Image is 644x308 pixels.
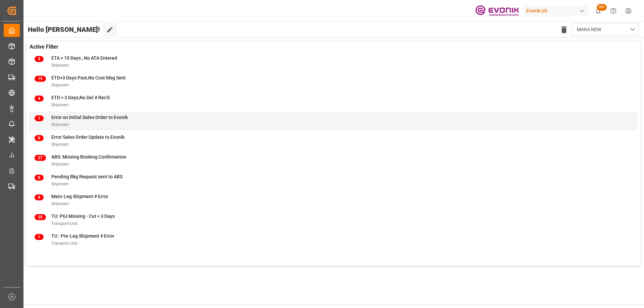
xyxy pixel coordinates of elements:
span: Transport Unit [51,241,77,246]
a: 0Pending Bkg Request sent to ABSShipment [35,173,632,187]
span: ETA > 10 Days , No ATA Entered [51,55,117,61]
span: Error Sales Order Update to Evonik [51,134,124,140]
span: Active Filter [30,43,58,51]
span: 0 [35,175,44,181]
span: Error on Initial Sales Order to Evonik [51,115,128,120]
a: 4ETD < 3 Days,No Del # Rec'dShipment [35,94,632,108]
span: ABS: Missing Booking Confirmation [51,154,126,160]
span: Shipment [51,63,69,68]
div: Evonik US [524,6,588,16]
span: Shipment [51,201,69,206]
span: Shipment [51,122,69,127]
span: 0 [35,194,44,200]
button: Help Center [606,3,621,18]
span: 19 [35,76,46,82]
span: 4 [35,96,44,102]
a: 1TU : Pre-Leg Shipment # ErrorTransport Unit [35,233,632,247]
span: 1 [35,234,44,240]
span: Shipment [51,182,69,186]
span: Main-Leg Shipment # Error [51,194,108,199]
button: show 100 new notifications [591,3,606,18]
span: Pending Bkg Request sent to ABS [51,174,122,179]
span: 1 [35,115,44,121]
span: Shipment [51,83,69,87]
button: Evonik US [524,4,591,17]
span: 0 [35,135,44,141]
span: Shipment [51,103,69,107]
span: 99+ [597,4,607,11]
span: ETD>3 Days Past,No Cost Msg Sent [51,75,126,80]
a: 1Error on Initial Sales Order to EvonikShipment [35,114,632,128]
span: Shipment [51,162,69,167]
span: TU : Pre-Leg Shipment # Error [51,233,114,239]
span: Hello [PERSON_NAME]! [28,23,100,36]
a: 0Main-Leg Shipment # ErrorShipment [35,193,632,207]
span: MARA NEW [577,26,601,33]
span: Transport Unit [51,221,77,226]
span: 3 [35,56,44,62]
button: open menu [572,23,639,36]
a: 27ABS: Missing Booking ConfirmationShipment [35,153,632,168]
span: 27 [35,155,46,161]
a: 25TU: PGI Missing - Cut < 3 DaysTransport Unit [35,213,632,227]
a: 0Error Sales Order Update to EvonikShipment [35,134,632,148]
img: Evonik-brand-mark-Deep-Purple-RGB.jpeg_1700498283.jpeg [475,5,519,17]
a: 3ETA > 10 Days , No ATA EnteredShipment [35,55,632,69]
span: ETD < 3 Days,No Del # Rec'd [51,95,110,100]
span: 25 [35,214,46,220]
a: 19ETD>3 Days Past,No Cost Msg SentShipment [35,74,632,88]
span: Shipment [51,142,69,147]
span: TU: PGI Missing - Cut < 3 Days [51,213,115,219]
